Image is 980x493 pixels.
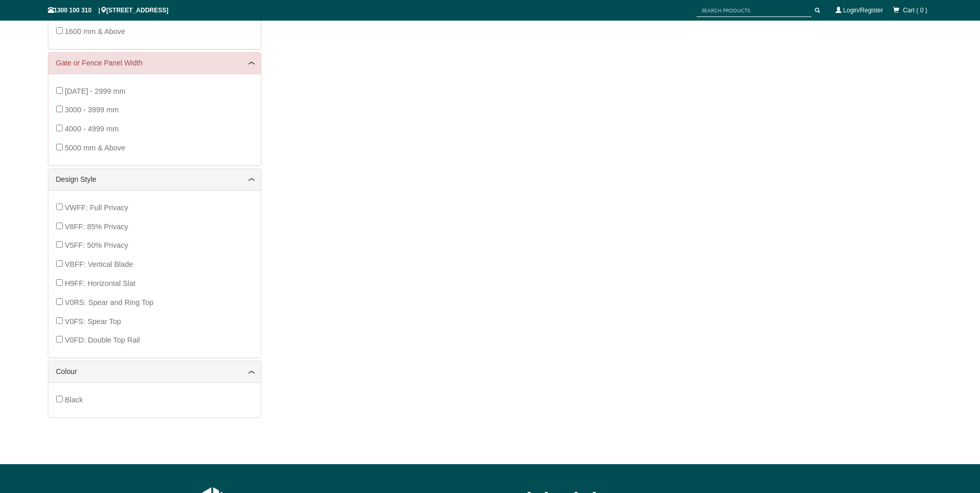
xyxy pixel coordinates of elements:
[48,7,169,14] span: 1300 100 310 | [STREET_ADDRESS]
[56,366,253,377] a: Colour
[65,279,136,287] span: H9FF: Horizontal Slat
[65,336,140,344] span: V0FD: Double Top Rail
[843,7,883,14] a: Login/Register
[56,58,253,69] a: Gate or Fence Panel Width
[65,27,126,36] span: 1600 mm & Above
[65,125,119,133] span: 4000 - 4999 mm
[65,203,128,212] span: VWFF: Full Privacy
[65,260,133,268] span: VBFF: Vertical Blade
[56,174,253,185] a: Design Style
[65,396,83,404] span: Black
[903,7,927,14] span: Cart ( 0 )
[65,298,154,307] span: V0RS: Spear and Ring Top
[65,223,128,231] span: V8FF: 85% Privacy
[697,4,811,17] input: SEARCH PRODUCTS
[65,317,121,326] span: V0FS: Spear Top
[65,144,126,152] span: 5000 mm & Above
[65,241,128,249] span: V5FF: 50% Privacy
[65,106,119,114] span: 3000 - 3999 mm
[65,87,126,95] span: [DATE] - 2999 mm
